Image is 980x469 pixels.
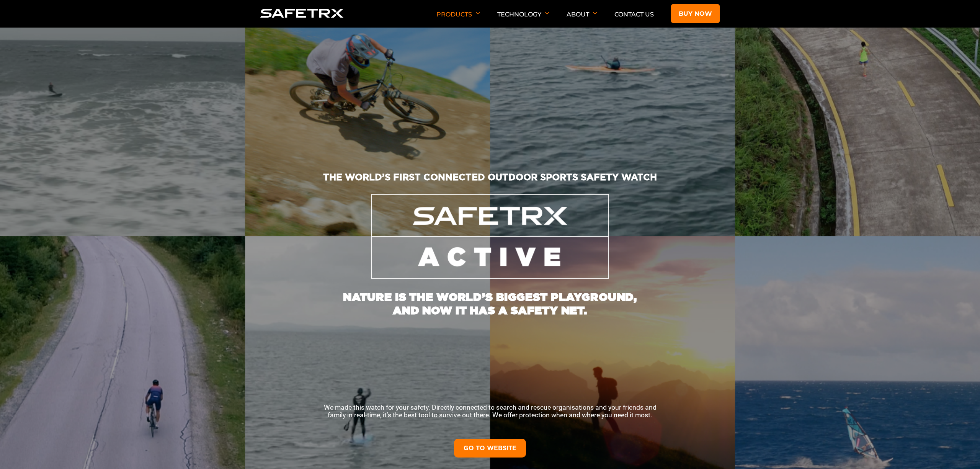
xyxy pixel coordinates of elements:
p: About [567,11,597,28]
p: Products [436,11,480,28]
img: Logo SafeTrx [260,9,344,18]
img: Arrow down icon [545,12,549,15]
img: SafeTrx Active Logo [371,194,609,279]
img: Arrow down icon [476,12,480,15]
a: GO TO WEBSITE [454,439,526,458]
h2: THE WORLD’S FIRST CONNECTED OUTDOOR SPORTS SAFETY WATCH [98,172,882,194]
img: Arrow down icon [593,12,597,15]
a: Contact Us [614,11,654,18]
p: We made this watch for your safety. Directly connected to search and rescue organisations and you... [318,404,662,419]
a: Buy now [671,4,720,23]
p: Technology [497,11,549,28]
h1: NATURE IS THE WORLD’S BIGGEST PLAYGROUND, AND NOW IT HAS A SAFETY NET. [337,279,643,317]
